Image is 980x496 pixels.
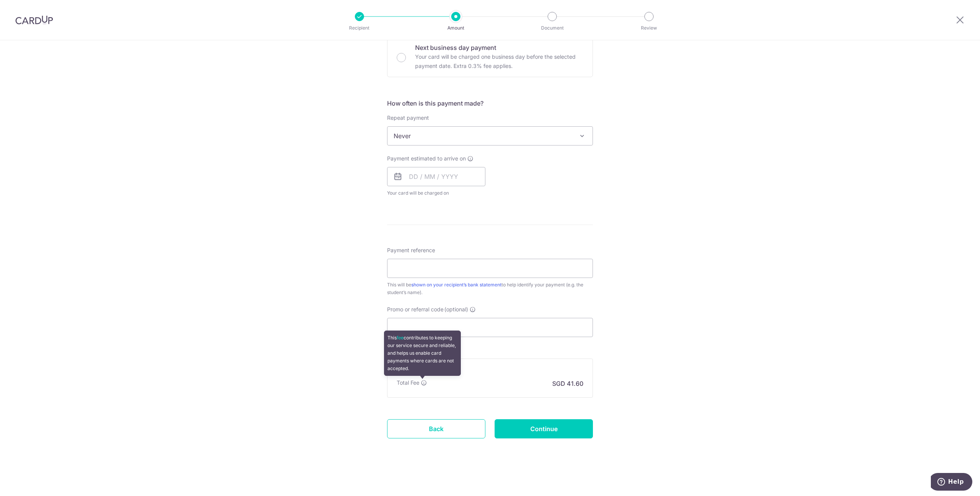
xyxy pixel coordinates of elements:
[397,365,583,373] h5: Fee summary
[387,99,593,108] h5: How often is this payment made?
[397,335,404,341] a: fee
[387,306,444,313] span: Promo or referral code
[387,126,593,145] span: Never
[387,155,466,162] span: Payment estimated to arrive on
[387,114,429,122] label: Repeat payment
[387,246,435,254] span: Payment reference
[427,24,484,32] p: Amount
[552,379,583,388] p: SGD 41.60
[387,189,485,197] span: Your card will be charged on
[415,52,583,71] p: Your card will be charged one business day before the selected payment date. Extra 0.3% fee applies.
[387,419,485,438] a: Back
[411,282,502,288] a: shown on your recipient’s bank statement
[495,419,593,438] input: Continue
[415,43,583,52] p: Next business day payment
[397,379,419,387] p: Total Fee
[15,15,53,25] img: CardUp
[331,24,388,32] p: Recipient
[444,306,468,313] span: (optional)
[621,24,677,32] p: Review
[384,331,461,376] div: This contributes to keeping our service secure and reliable, and helps us enable card payments wh...
[387,281,593,296] div: This will be to help identify your payment (e.g. the student’s name).
[931,473,972,492] iframe: Opens a widget where you can find more information
[387,167,485,186] input: DD / MM / YYYY
[524,24,581,32] p: Document
[387,127,593,145] span: Never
